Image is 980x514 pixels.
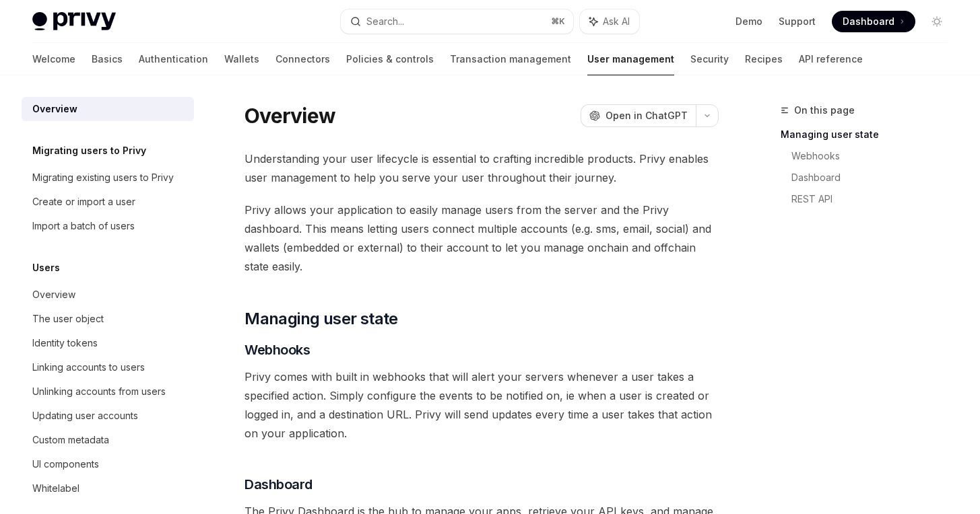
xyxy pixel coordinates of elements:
[32,101,77,117] div: Overview
[22,379,194,404] a: Unlinking accounts from users
[791,188,958,210] a: REST API
[22,428,194,452] a: Custom metadata
[450,43,571,75] a: Transaction management
[22,190,194,214] a: Create or import a user
[32,432,109,448] div: Custom metadata
[244,104,335,128] h1: Overview
[32,260,60,276] h5: Users
[745,43,783,75] a: Recipes
[32,143,146,159] h5: Migrating users to Privy
[32,12,116,31] img: light logo
[244,200,719,276] span: Privy allows your application to easily manage users from the server and the Privy dashboard. Thi...
[224,43,259,75] a: Wallets
[606,109,688,122] span: Open in ChatGPT
[580,9,639,34] button: Ask AI
[843,15,894,28] span: Dashboard
[587,43,674,75] a: User management
[32,287,75,303] div: Overview
[22,307,194,331] a: The user object
[22,331,194,355] a: Identity tokens
[779,15,816,28] a: Support
[139,43,208,75] a: Authentication
[346,43,434,75] a: Policies & controls
[791,167,958,188] a: Dashboard
[22,476,194,501] a: Whitelabel
[791,145,958,167] a: Webhooks
[32,311,104,327] div: The user object
[244,149,719,187] span: Understanding your user lifecycle is essential to crafting incredible products. Privy enables use...
[244,367,719,443] span: Privy comes with built in webhooks that will alert your servers whenever a user takes a specified...
[551,16,565,27] span: ⌘ K
[799,43,863,75] a: API reference
[926,11,948,32] button: Toggle dark mode
[275,43,330,75] a: Connectors
[22,214,194,238] a: Import a batch of users
[690,43,729,75] a: Security
[32,218,135,234] div: Import a batch of users
[22,355,194,379] a: Linking accounts to users
[244,340,310,359] span: Webhooks
[32,335,98,351] div: Identity tokens
[22,452,194,476] a: UI components
[22,283,194,307] a: Overview
[32,480,79,497] div: Whitelabel
[603,15,630,28] span: Ask AI
[341,9,573,34] button: Search...⌘K
[32,170,174,186] div: Migrating existing users to Privy
[32,194,135,210] div: Create or import a user
[366,13,404,30] div: Search...
[736,15,762,28] a: Demo
[244,308,398,330] span: Managing user state
[581,104,696,127] button: Open in ChatGPT
[22,404,194,428] a: Updating user accounts
[32,456,99,472] div: UI components
[832,11,915,32] a: Dashboard
[32,408,138,424] div: Updating user accounts
[244,475,313,494] span: Dashboard
[22,166,194,190] a: Migrating existing users to Privy
[32,359,145,375] div: Linking accounts to users
[781,124,958,145] a: Managing user state
[92,43,123,75] a: Basics
[794,102,855,118] span: On this page
[22,97,194,121] a: Overview
[32,383,166,400] div: Unlinking accounts from users
[32,43,75,75] a: Welcome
